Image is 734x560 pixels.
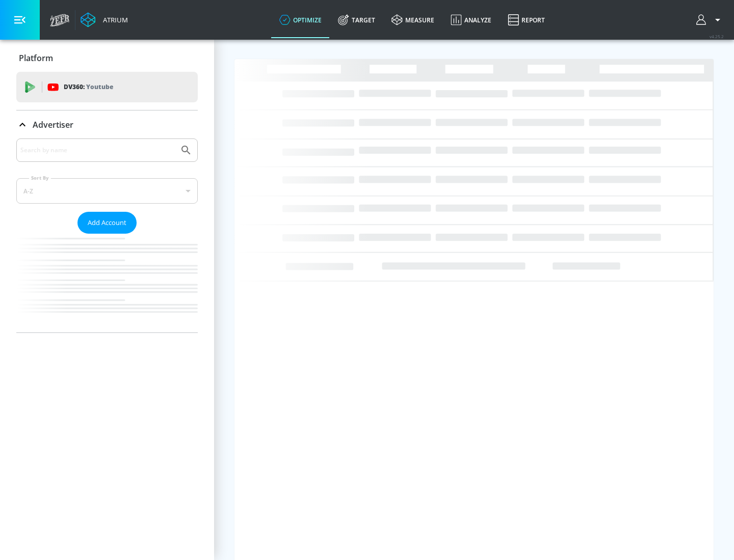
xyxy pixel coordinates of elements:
a: Report [500,2,553,38]
a: Target [330,2,383,38]
a: optimize [271,2,330,38]
nav: list of Advertiser [16,234,198,332]
a: measure [383,2,442,38]
span: v 4.25.2 [710,34,724,39]
p: Youtube [86,81,113,92]
p: DV360: [64,81,113,93]
a: Analyze [442,2,500,38]
div: DV360: Youtube [16,72,198,102]
button: Add Account [77,212,137,234]
div: Platform [16,44,198,72]
p: Platform [19,52,53,64]
input: Search by name [20,144,175,157]
div: Atrium [99,15,128,24]
p: Advertiser [33,119,73,130]
div: Advertiser [16,110,198,139]
span: Add Account [88,217,126,229]
div: A-Z [16,178,198,204]
div: Advertiser [16,138,198,332]
a: Atrium [81,12,128,27]
label: Sort By [29,175,51,181]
